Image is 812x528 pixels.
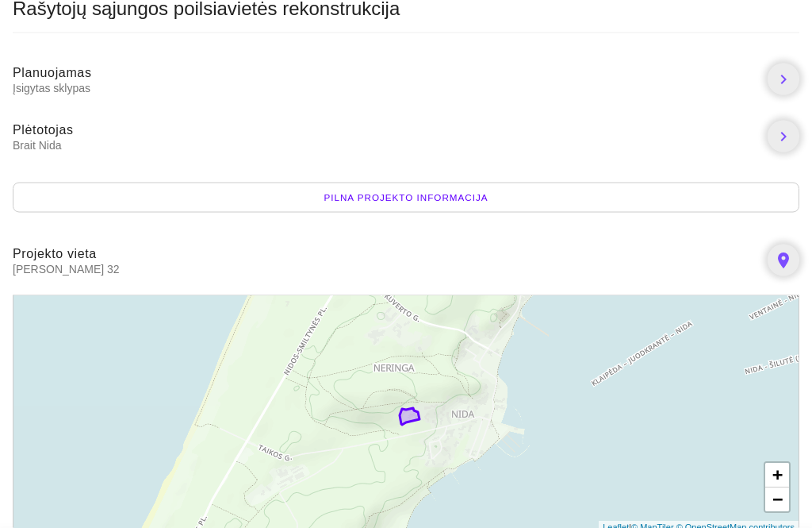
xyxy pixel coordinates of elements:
span: Projekto vieta [13,247,97,260]
i: chevron_right [774,127,793,146]
a: Zoom out [765,488,789,512]
i: place [774,251,793,270]
i: chevron_right [774,70,793,89]
a: place [768,245,799,276]
span: Planuojamas [13,66,92,79]
div: Rašytojų sąjungos poilsiavietės rekonstrukcija [13,1,400,17]
a: chevron_right [768,64,799,95]
a: chevron_right [768,121,799,152]
span: Įsigytas sklypas [13,81,755,95]
span: Plėtotojas [13,123,74,137]
div: Pilna projekto informacija [13,183,799,213]
a: Zoom in [765,464,789,488]
span: [PERSON_NAME] 32 [13,262,755,276]
span: Brait Nida [13,138,755,152]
